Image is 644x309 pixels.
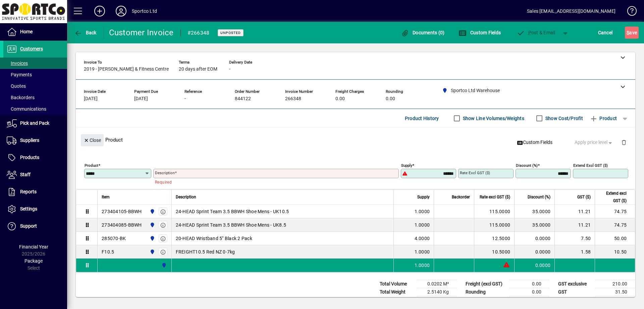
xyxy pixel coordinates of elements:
[7,61,28,66] span: Invoices
[176,248,235,255] span: FREIGHT10.5 Red NZ 0-7kg
[102,193,110,201] span: Item
[402,112,442,124] button: Product History
[24,258,43,264] span: Package
[110,5,132,17] button: Profile
[554,205,595,218] td: 11.21
[376,280,417,288] td: Total Volume
[134,96,148,102] span: [DATE]
[20,172,31,177] span: Staff
[148,208,156,215] span: Sportco Ltd Warehouse
[235,96,251,102] span: 844122
[527,6,615,16] div: Sales [EMAIL_ADDRESS][DOMAIN_NAME]
[595,245,635,259] td: 10.50
[478,235,510,242] div: 12.5000
[452,193,470,201] span: Backorder
[176,208,289,215] span: 24-HEAD Sprint Team 3.5 BBWH Shoe Mens - UK10.5
[595,218,635,232] td: 74.75
[85,163,98,168] mat-label: Product
[514,232,554,245] td: 0.0000
[3,132,67,149] a: Suppliers
[514,218,554,232] td: 35.0000
[595,296,635,305] td: 241.50
[84,67,169,72] span: 2019 - [PERSON_NAME] & Fitness Centre
[596,27,614,39] button: Cancel
[462,280,509,288] td: Freight (excl GST)
[155,178,393,185] mat-error: Required
[595,205,635,218] td: 74.75
[517,139,552,146] span: Custom Fields
[102,248,114,255] div: F10.5
[148,248,156,256] span: Sportco Ltd Warehouse
[555,296,595,305] td: GST inclusive
[160,262,167,269] span: Sportco Ltd Warehouse
[627,27,637,38] span: ave
[376,288,417,296] td: Total Weight
[3,115,67,132] a: Pick and Pack
[554,218,595,232] td: 11.21
[20,46,43,51] span: Customers
[544,115,583,122] label: Show Cost/Profit
[595,232,635,245] td: 50.00
[176,193,196,201] span: Description
[415,235,430,242] span: 4.0000
[3,218,67,235] a: Support
[19,244,48,249] span: Financial Year
[554,245,595,259] td: 1.58
[148,221,156,229] span: Sportco Ltd Warehouse
[401,163,412,168] mat-label: Supply
[577,193,591,201] span: GST ($)
[572,137,616,149] button: Apply price level
[109,27,174,38] div: Customer Invoice
[595,288,635,296] td: 31.50
[179,67,217,72] span: 20 days after EOM
[528,193,550,201] span: Discount (%)
[595,280,635,288] td: 210.00
[528,30,531,35] span: P
[3,103,67,115] a: Communications
[417,193,430,201] span: Supply
[81,134,104,146] button: Close
[599,190,627,204] span: Extend excl GST ($)
[517,30,555,35] span: ost & Email
[7,95,35,100] span: Backorders
[625,27,639,39] button: Save
[84,96,98,102] span: [DATE]
[415,208,430,215] span: 1.0000
[555,288,595,296] td: GST
[598,27,613,38] span: Cancel
[415,262,430,269] span: 1.0000
[622,1,636,23] a: Knowledge Base
[460,170,490,175] mat-label: Rate excl GST ($)
[176,222,286,228] span: 24-HEAD Sprint Team 3.5 BBWH Shoe Mens - UK8.5
[67,27,104,39] app-page-header-button: Back
[155,170,175,175] mat-label: Description
[20,120,49,126] span: Pick and Pack
[176,235,252,242] span: 20-HEAD Wristband 5" Black 2 Pack
[459,30,501,35] span: Custom Fields
[509,280,549,288] td: 0.00
[3,24,67,40] a: Home
[478,222,510,228] div: 115.0000
[401,30,445,35] span: Documents (0)
[417,280,457,288] td: 0.0202 M³
[220,31,241,35] span: Unposted
[20,29,33,34] span: Home
[415,222,430,228] span: 1.0000
[405,113,439,124] span: Product History
[20,206,37,211] span: Settings
[417,288,457,296] td: 2.5140 Kg
[386,96,395,102] span: 0.00
[20,223,37,229] span: Support
[399,27,446,39] button: Documents (0)
[514,245,554,259] td: 0.0000
[335,96,345,102] span: 0.00
[514,205,554,218] td: 35.0000
[3,201,67,218] a: Settings
[555,280,595,288] td: GST exclusive
[3,69,67,80] a: Payments
[74,30,97,35] span: Back
[20,189,37,194] span: Reports
[616,134,632,150] button: Delete
[285,96,301,102] span: 266348
[7,83,26,89] span: Quotes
